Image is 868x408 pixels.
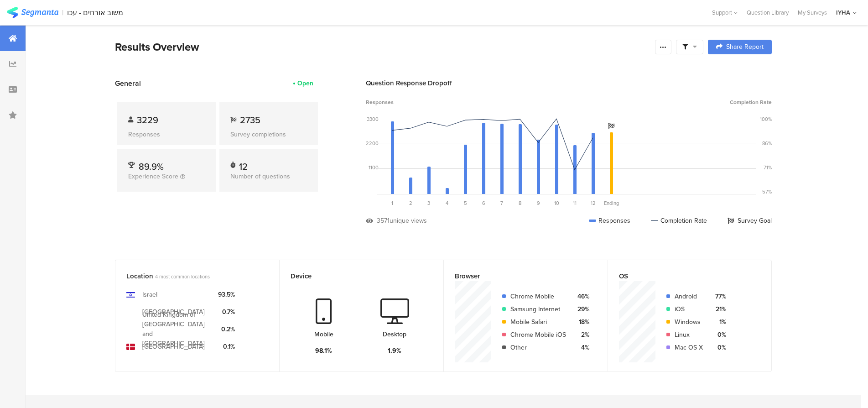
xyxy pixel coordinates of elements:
div: 93.5% [218,290,235,299]
div: [GEOGRAPHIC_DATA] [142,307,205,317]
div: 1% [710,317,726,327]
span: Responses [366,98,394,106]
div: Chrome Mobile [510,292,566,301]
div: 3571 [377,216,390,225]
div: Survey completions [230,130,307,139]
div: 100% [760,115,772,123]
span: 4 [446,199,448,207]
div: Browser [455,271,582,281]
div: Results Overview [115,39,650,55]
div: Ending [602,199,620,207]
div: 1100 [369,164,379,171]
div: Open [297,78,313,88]
a: Question Library [742,8,793,17]
div: 86% [762,140,772,147]
div: 71% [764,164,772,171]
i: Survey Goal [608,123,614,129]
div: Chrome Mobile iOS [510,330,566,340]
div: Survey Goal [728,216,772,225]
span: 11 [573,199,577,207]
div: Completion Rate [651,216,707,225]
div: | [62,7,63,18]
div: 12 [239,160,248,169]
div: United Kingdom of [GEOGRAPHIC_DATA] and [GEOGRAPHIC_DATA] [142,310,211,348]
div: Android [675,292,703,301]
div: 57% [762,188,772,195]
div: unique views [390,216,427,225]
div: 18% [573,317,589,327]
div: 98.1% [315,346,332,356]
div: IYHA [836,8,850,17]
div: 3300 [367,115,379,123]
span: 3229 [137,113,158,127]
div: 0.7% [218,307,235,317]
span: 9 [537,199,540,207]
div: 1.9% [388,346,401,356]
div: 0.1% [218,342,235,351]
div: Mobile Safari [510,317,566,327]
span: Share Report [726,44,764,50]
div: 2% [573,330,589,340]
span: 1 [391,199,393,207]
div: 46% [573,292,589,301]
a: My Surveys [793,8,832,17]
span: General [115,78,141,89]
div: 0.2% [218,324,235,334]
div: 29% [573,304,589,314]
span: 6 [482,199,485,207]
span: 3 [427,199,430,207]
div: Mobile [314,330,333,339]
div: Device [291,271,417,281]
span: 8 [519,199,521,207]
div: OS [619,271,745,281]
div: Linux [675,330,703,340]
span: 4 most common locations [155,273,210,280]
span: 7 [500,199,503,207]
div: iOS [675,304,703,314]
div: 0% [710,330,726,340]
img: segmanta logo [7,7,58,18]
span: 12 [591,199,596,207]
div: Location [126,271,253,281]
div: Windows [675,317,703,327]
div: Samsung Internet [510,304,566,314]
span: Number of questions [230,172,290,181]
span: Completion Rate [730,98,772,106]
span: 5 [464,199,467,207]
span: 10 [554,199,559,207]
div: 21% [710,304,726,314]
span: 2 [409,199,412,207]
div: Mac OS X [675,343,703,352]
div: Responses [589,216,630,225]
div: משוב אורחים - עכו [67,8,123,17]
div: Israel [142,290,157,299]
div: Responses [128,130,205,139]
div: [GEOGRAPHIC_DATA] [142,342,205,351]
div: Question Response Dropoff [366,78,772,88]
span: 2735 [240,113,260,127]
div: Desktop [383,330,406,339]
div: 2200 [366,140,379,147]
div: 77% [710,292,726,301]
div: Support [712,5,738,20]
div: 0% [710,343,726,352]
span: 89.9% [139,160,164,173]
span: Experience Score [128,172,178,181]
div: 4% [573,343,589,352]
div: Other [510,343,566,352]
